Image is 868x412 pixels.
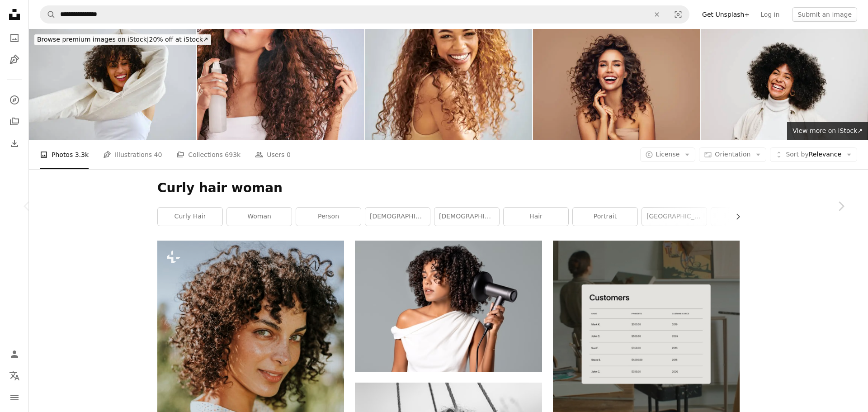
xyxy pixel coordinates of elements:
[227,208,292,226] a: woman
[37,36,149,43] span: Browse premium images on iStock |
[573,208,637,226] a: portrait
[697,7,755,22] a: Get Unsplash+
[715,151,750,158] span: Orientation
[40,5,689,24] form: Find visuals sitewide
[29,29,217,51] a: Browse premium images on iStock|20% off at iStock↗
[157,180,740,196] h1: Curly hair woman
[699,147,766,162] button: Orientation
[786,150,841,159] span: Relevance
[40,6,56,23] button: Search Unsplash
[701,29,868,140] img: Happy young woman of color smiling at the camera in a studio
[355,302,542,310] a: a woman blow drying her hair with a hair dryer
[667,6,689,23] button: Visual search
[755,7,785,22] a: Log in
[504,208,568,226] a: hair
[792,7,857,22] button: Submit an image
[647,6,667,23] button: Clear
[786,151,808,158] span: Sort by
[355,241,542,371] img: a woman blow drying her hair with a hair dryer
[5,134,24,152] a: Download History
[157,377,344,385] a: Portrait of a beautiful woman
[5,91,24,109] a: Explore
[5,113,24,131] a: Collections
[434,208,499,226] a: [DEMOGRAPHIC_DATA] woman
[5,345,24,363] a: Log in / Sign up
[176,140,241,169] a: Collections 693k
[37,36,208,43] span: 20% off at iStock ↗
[29,29,196,140] img: Athletic Woman Putting on a Sweatshirt
[296,208,361,226] a: person
[770,147,857,162] button: Sort byRelevance
[787,122,868,140] a: View more on iStock↗
[730,208,740,226] button: scroll list to the right
[365,29,532,140] img: Portrait, smile and hair beauty with black woman on a studio gray background. Happy girl fashion ...
[365,208,430,226] a: [DEMOGRAPHIC_DATA]
[225,150,241,160] span: 693k
[154,150,162,160] span: 40
[640,147,696,162] button: License
[255,140,291,169] a: Users 0
[287,150,291,160] span: 0
[533,29,700,140] img: Young beautiful woman
[5,51,24,69] a: Illustrations
[5,388,24,407] button: Menu
[197,29,364,140] img: Cropped shot of an unrecognizable young woman using hairspray in studio against a grey background
[29,29,868,140] div: Blocked (specific): div[data-ad="true"]
[103,140,162,169] a: Illustrations 40
[5,367,24,385] button: Language
[793,127,863,134] span: View more on iStock ↗
[642,208,707,226] a: [GEOGRAPHIC_DATA]
[711,208,776,226] a: ca
[814,163,868,250] a: Next
[5,29,24,47] a: Photos
[158,208,222,226] a: curly hair
[656,151,680,158] span: License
